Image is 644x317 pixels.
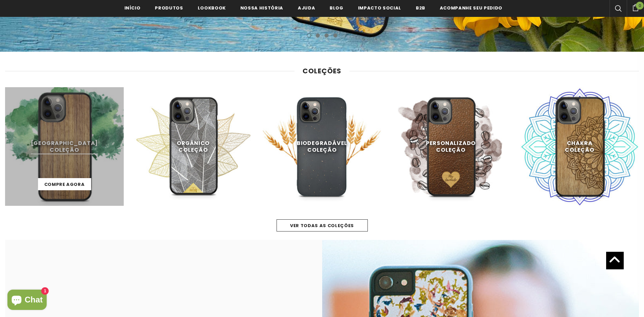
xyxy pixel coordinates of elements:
[124,5,141,11] span: Início
[290,222,354,229] span: ver todas as coleções
[358,5,401,11] span: IMPACTO SOCIAL
[298,5,315,11] span: ajuda
[325,33,329,38] button: 3
[5,290,49,312] inbox-online-store-chat: Shopify online store chat
[307,33,311,38] button: 1
[316,33,320,38] button: 2
[198,5,226,11] span: Lookbook
[627,3,644,11] a: 0
[416,5,425,11] span: B2B
[155,5,183,11] span: Produtos
[240,5,283,11] span: Nossa história
[330,5,343,11] span: Blog
[440,5,502,11] span: Acompanhe seu pedido
[303,66,341,76] span: Coleções
[44,181,85,188] span: Compre agora
[277,219,368,231] a: ver todas as coleções
[38,178,91,190] a: Compre agora
[636,2,644,9] span: 0
[333,33,337,38] button: 4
